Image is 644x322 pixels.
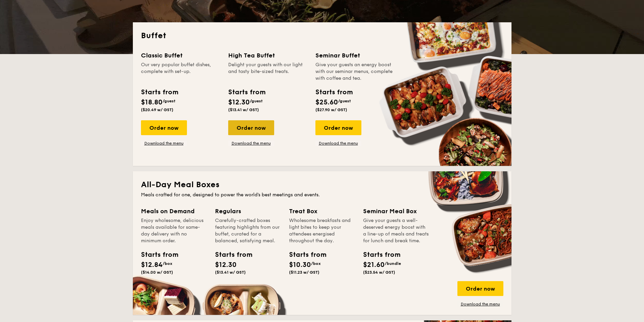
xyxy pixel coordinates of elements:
[215,261,237,269] span: $12.30
[338,99,351,103] span: /guest
[141,217,207,244] div: Enjoy wholesome, delicious meals available for same-day delivery with no minimum order.
[163,261,172,266] span: /box
[141,141,187,146] a: Download the menu
[289,261,311,269] span: $10.30
[215,270,246,275] span: ($13.41 w/ GST)
[228,51,307,60] div: High Tea Buffet
[315,87,352,97] div: Starts from
[363,270,395,275] span: ($23.54 w/ GST)
[289,217,355,244] div: Wholesome breakfasts and light bites to keep your attendees energised throughout the day.
[363,250,393,260] div: Starts from
[141,98,163,106] span: $18.80
[215,250,245,260] div: Starts from
[141,270,173,275] span: ($14.00 w/ GST)
[315,120,361,135] div: Order now
[289,206,355,216] div: Treat Box
[141,30,503,41] h2: Buffet
[228,141,274,146] a: Download the menu
[385,261,401,266] span: /bundle
[141,120,187,135] div: Order now
[141,107,173,112] span: ($20.49 w/ GST)
[315,51,395,60] div: Seminar Buffet
[228,98,250,106] span: $12.30
[141,192,503,198] div: Meals crafted for one, designed to power the world's best meetings and events.
[228,120,274,135] div: Order now
[311,261,321,266] span: /box
[141,206,207,216] div: Meals on Demand
[228,87,265,97] div: Starts from
[141,250,171,260] div: Starts from
[315,61,395,82] div: Give your guests an energy boost with our seminar menus, complete with coffee and tea.
[457,281,503,296] div: Order now
[215,206,281,216] div: Regulars
[215,217,281,244] div: Carefully-crafted boxes featuring highlights from our buffet, curated for a balanced, satisfying ...
[228,107,259,112] span: ($13.41 w/ GST)
[289,250,319,260] div: Starts from
[228,61,307,82] div: Delight your guests with our light and tasty bite-sized treats.
[141,51,220,60] div: Classic Buffet
[315,98,338,106] span: $25.60
[363,261,385,269] span: $21.60
[141,261,163,269] span: $12.84
[141,87,178,97] div: Starts from
[141,61,220,82] div: Our very popular buffet dishes, complete with set-up.
[289,270,319,275] span: ($11.23 w/ GST)
[250,99,263,103] span: /guest
[457,301,503,307] a: Download the menu
[363,206,429,216] div: Seminar Meal Box
[315,107,347,112] span: ($27.90 w/ GST)
[315,141,361,146] a: Download the menu
[163,99,175,103] span: /guest
[141,179,503,190] h2: All-Day Meal Boxes
[363,217,429,244] div: Give your guests a well-deserved energy boost with a line-up of meals and treats for lunch and br...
